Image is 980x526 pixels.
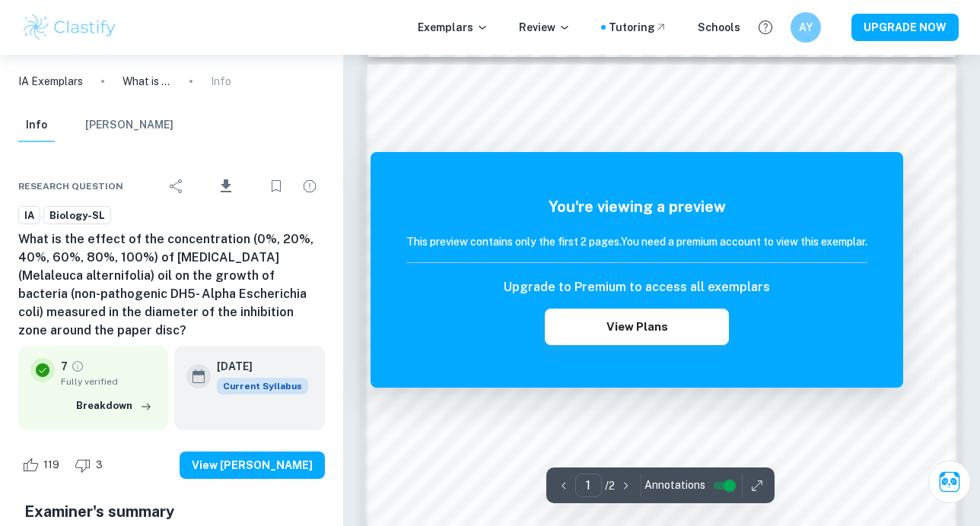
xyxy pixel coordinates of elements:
[261,171,291,201] div: Bookmark
[418,19,488,36] p: Exemplars
[24,500,319,523] h5: Examiner's summary
[18,73,83,90] a: IA Exemplars
[797,19,815,36] h6: AY
[21,12,118,43] img: Clastify logo
[791,12,821,43] button: AY
[85,109,173,142] button: [PERSON_NAME]
[71,360,84,373] a: Grade fully verified
[18,179,123,193] span: Research question
[61,375,156,388] span: Fully verified
[161,171,192,201] div: Share
[18,109,55,142] button: Info
[644,477,705,493] span: Annotations
[851,14,959,41] button: UPGRADE NOW
[217,358,296,375] h6: [DATE]
[44,208,110,223] span: Biology-SL
[211,73,231,90] p: Info
[72,394,156,417] button: Breakdown
[18,453,68,477] div: Like
[605,477,615,494] p: / 2
[406,195,867,218] h5: You're viewing a preview
[180,452,325,479] button: View [PERSON_NAME]
[87,458,111,473] span: 3
[698,19,740,36] a: Schools
[35,458,68,473] span: 119
[545,309,729,345] button: View Plans
[18,206,40,225] a: IA
[609,19,667,36] a: Tutoring
[43,206,111,225] a: Biology-SL
[928,461,971,503] button: Ask Clai
[217,378,308,394] span: Current Syllabus
[195,166,258,206] div: Download
[18,230,325,340] h6: What is the effect of the concentration (0%, 20%, 40%, 60%, 80%, 100%) of [MEDICAL_DATA] (Melaleu...
[61,358,68,375] p: 7
[294,171,325,201] div: Report issue
[752,14,778,40] button: Help and Feedback
[504,278,770,296] h6: Upgrade to Premium to access all exemplars
[217,378,308,394] div: This exemplar is based on the current syllabus. Feel free to refer to it for inspiration/ideas wh...
[519,19,571,36] p: Review
[123,73,171,90] p: What is the effect of the concentration (0%, 20%, 40%, 60%, 80%, 100%) of [MEDICAL_DATA] (Melaleu...
[406,233,867,250] h6: This preview contains only the first 2 pages. You need a premium account to view this exemplar.
[71,453,111,477] div: Dislike
[19,208,40,223] span: IA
